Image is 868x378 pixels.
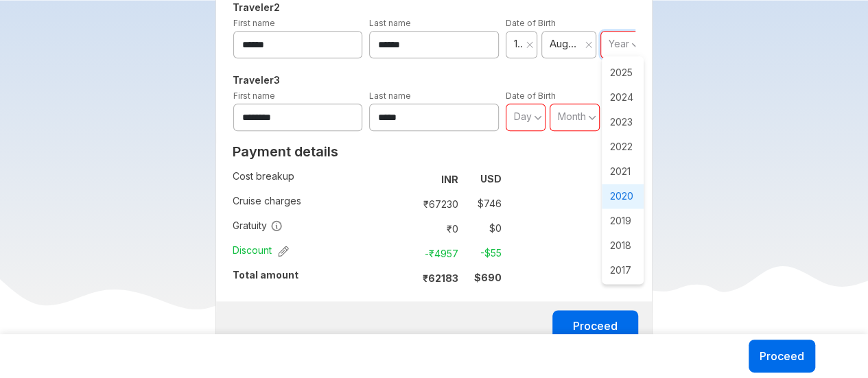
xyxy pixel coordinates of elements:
span: 2025 [602,60,644,85]
strong: $ 690 [474,272,502,283]
h2: Payment details [233,143,502,160]
td: ₹ 0 [406,219,464,238]
span: Gratuity [233,219,283,233]
span: 2018 [602,233,644,258]
h5: Traveler 3 [230,72,639,88]
span: Day [514,110,532,122]
span: 2021 [602,159,644,184]
label: Last name [369,91,411,101]
strong: INR [441,174,458,185]
td: $ 746 [464,194,502,213]
strong: ₹ 62183 [423,272,458,284]
td: : [400,167,406,191]
svg: close [585,40,593,49]
svg: angle down [588,110,596,124]
span: Month [558,110,586,122]
label: Last name [369,18,411,28]
td: -₹ 4957 [406,244,464,263]
span: 2019 [602,209,644,233]
span: 2020 [602,184,644,209]
strong: USD [480,173,502,185]
span: 2017 [602,258,644,283]
strong: Total amount [233,269,298,281]
span: 10 [514,37,523,51]
label: First name [233,91,275,101]
span: 2024 [602,85,644,110]
span: 2022 [602,134,644,159]
span: Discount [233,244,289,257]
td: $ 0 [464,219,502,238]
label: Date of Birth [506,18,556,28]
td: : [400,216,406,241]
button: Proceed [749,340,815,373]
button: Proceed [552,310,638,343]
td: : [400,265,406,290]
td: : [400,191,406,216]
svg: angle down [631,38,640,51]
button: Clear [585,38,593,51]
label: First name [233,18,275,28]
button: Clear [526,38,534,51]
label: Date of Birth [506,91,556,101]
td: Cruise charges [233,191,400,216]
span: 2023 [602,110,644,134]
td: Cost breakup [233,167,400,191]
td: ₹ 67230 [406,194,464,213]
svg: close [526,40,534,49]
span: Year [609,38,629,49]
span: August [550,37,580,51]
td: -$ 55 [464,244,502,263]
svg: angle down [534,110,542,124]
td: : [400,241,406,265]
